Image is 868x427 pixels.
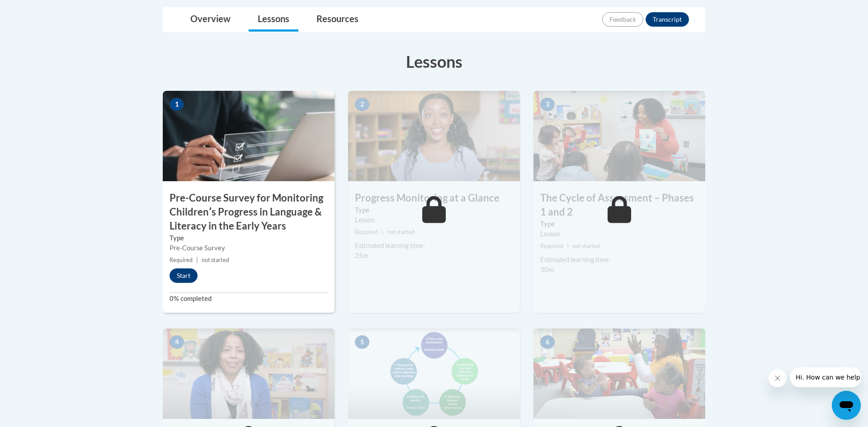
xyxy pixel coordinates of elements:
[348,328,520,419] img: Course Image
[170,335,184,349] span: 4
[533,191,705,219] h3: The Cycle of Assessment – Phases 1 and 2
[355,98,369,111] span: 2
[196,257,198,263] span: |
[163,191,335,233] h3: Pre-Course Survey for Monitoring Childrenʹs Progress in Language & Literacy in the Early Years
[163,91,335,181] img: Course Image
[163,50,705,73] h3: Lessons
[646,12,689,27] button: Transcript
[602,12,643,27] button: Feedback
[355,205,513,215] label: Type
[355,335,369,349] span: 5
[170,294,328,304] label: 0% completed
[163,328,335,419] img: Course Image
[769,369,787,387] iframe: Close message
[170,268,198,283] button: Start
[348,91,520,181] img: Course Image
[348,191,520,205] h3: Progress Monitoring at a Glance
[202,257,229,263] span: not started
[540,219,698,229] label: Type
[540,98,555,111] span: 3
[249,8,298,32] a: Lessons
[533,91,705,181] img: Course Image
[170,98,184,111] span: 1
[572,243,600,249] span: not started
[307,8,368,32] a: Resources
[355,241,513,251] div: Estimated learning time:
[533,328,705,419] img: Course Image
[540,335,555,349] span: 6
[387,229,415,235] span: not started
[355,229,378,235] span: Required
[540,229,698,239] div: Lesson
[355,215,513,225] div: Lesson
[170,257,193,263] span: Required
[540,243,563,249] span: Required
[540,255,698,265] div: Estimated learning time:
[540,266,554,273] span: 30m
[170,243,328,253] div: Pre-Course Survey
[355,252,368,259] span: 25m
[382,229,383,235] span: |
[567,243,569,249] span: |
[5,6,73,14] span: Hi. How can we help?
[832,391,861,420] iframe: Button to launch messaging window
[170,233,328,243] label: Type
[181,8,240,32] a: Overview
[790,367,861,387] iframe: Message from company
